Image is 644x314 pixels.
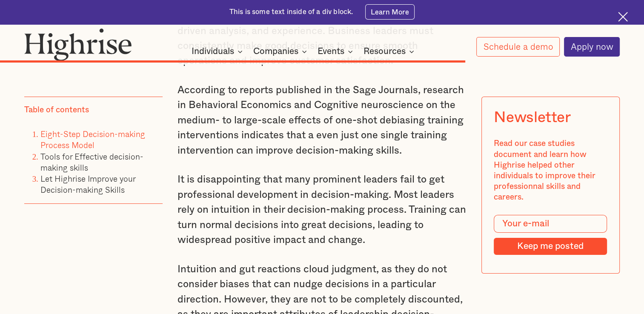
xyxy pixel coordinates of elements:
[476,37,560,57] a: Schedule a demo
[192,46,234,57] div: Individuals
[318,46,355,57] div: Events
[364,46,406,57] div: Resources
[494,109,571,126] div: Newsletter
[229,7,353,17] div: This is some text inside of a div block.
[40,150,143,174] a: Tools for Effective decision-making skills
[177,83,467,158] p: According to reports published in the Sage Journals, research in Behavioral Economics and Cogniti...
[365,4,415,20] a: Learn More
[192,46,245,57] div: Individuals
[40,172,135,196] a: Let Highrise Improve your Decision-making Skills
[618,12,628,22] img: Cross icon
[177,172,467,248] p: It is disappointing that many prominent leaders fail to get professional development in decision-...
[253,46,309,57] div: Companies
[494,139,607,203] div: Read our case studies document and learn how Highrise helped other individuals to improve their p...
[40,128,145,151] a: Eight-Step Decision-making Process Model
[24,105,89,116] div: Table of contents
[494,238,607,255] input: Keep me posted
[24,28,132,60] img: Highrise logo
[364,46,417,57] div: Resources
[564,37,620,57] a: Apply now
[494,215,607,255] form: Modal Form
[318,46,344,57] div: Events
[253,46,298,57] div: Companies
[494,215,607,233] input: Your e-mail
